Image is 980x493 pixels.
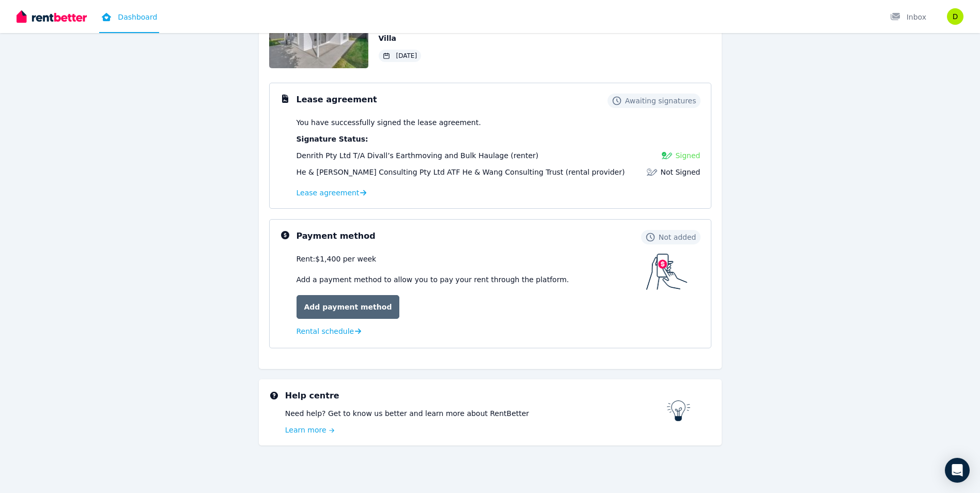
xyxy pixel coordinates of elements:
h3: Payment method [297,230,376,242]
div: Rent: $1,400 per week [297,254,646,264]
span: Rental schedule [297,326,354,336]
a: Learn more [285,425,667,435]
img: RentBetter help centre [667,400,691,421]
div: (rental provider) [297,167,625,177]
img: RentBetter [17,9,87,24]
span: Not added [659,232,696,242]
p: Add a payment method to allow you to pay your rent through the platform. [297,274,646,285]
a: Add payment method [297,295,400,319]
div: (renter) [297,150,539,161]
a: Rental schedule [297,326,362,336]
img: Payment method [646,254,688,290]
img: Denrith Pty Ltd T/A Divall’s Earthmoving and Bulk Haulage [947,8,963,25]
h3: Help centre [285,390,667,402]
a: Lease agreement [297,188,367,198]
span: Awaiting signatures [625,96,696,106]
span: Lease agreement [297,188,360,198]
span: He & [PERSON_NAME] Consulting Pty Ltd ATF He & Wang Consulting Trust [297,168,564,176]
img: Lease not signed [647,167,657,177]
p: You have successfully signed the lease agreement. [297,117,701,128]
div: Open Intercom Messenger [945,458,970,483]
p: Signature Status: [297,134,701,144]
img: Signed Lease [662,150,672,161]
div: Inbox [890,12,926,22]
span: Denrith Pty Ltd T/A Divall’s Earthmoving and Bulk Haulage [297,151,509,160]
span: Not Signed [660,167,700,177]
p: Need help? Get to know us better and learn more about RentBetter [285,408,667,419]
h3: Lease agreement [297,94,377,106]
span: Signed [675,150,700,161]
p: Villa [379,33,527,43]
span: [DATE] [396,52,417,60]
